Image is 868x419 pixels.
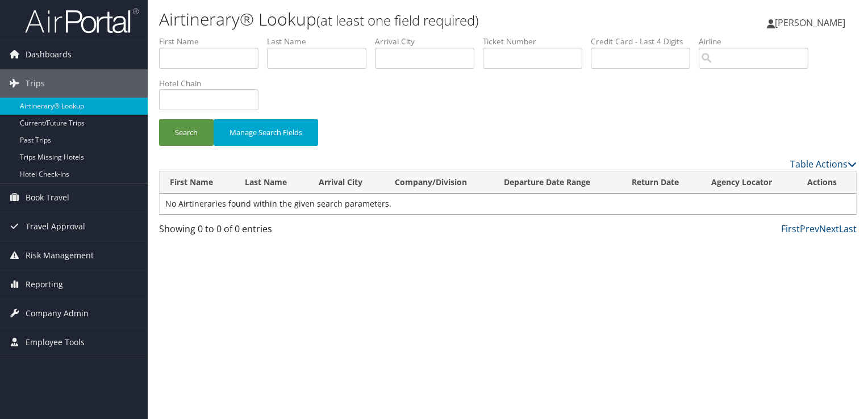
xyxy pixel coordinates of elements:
[385,171,494,194] th: Company/Division
[781,223,800,235] a: First
[160,194,856,214] td: No Airtineraries found within the given search parameters.
[494,171,621,194] th: Departure Date Range: activate to sort column ascending
[26,212,85,241] span: Travel Approval
[819,223,839,235] a: Next
[308,171,384,194] th: Arrival City: activate to sort column ascending
[159,119,214,146] button: Search
[26,270,63,299] span: Reporting
[483,36,591,47] label: Ticket Number
[159,78,267,89] label: Hotel Chain
[316,11,479,30] small: (at least one field required)
[797,171,856,194] th: Actions
[159,7,624,31] h1: Airtinerary® Lookup
[26,40,72,69] span: Dashboards
[621,171,702,194] th: Return Date: activate to sort column ascending
[214,119,318,146] button: Manage Search Fields
[767,6,857,40] a: [PERSON_NAME]
[591,36,699,47] label: Credit Card - Last 4 Digits
[235,171,308,194] th: Last Name: activate to sort column ascending
[159,222,321,241] div: Showing 0 to 0 of 0 entries
[267,36,375,47] label: Last Name
[26,299,89,328] span: Company Admin
[699,36,817,47] label: Airline
[839,223,857,235] a: Last
[26,241,94,270] span: Risk Management
[160,171,235,194] th: First Name: activate to sort column ascending
[26,328,85,357] span: Employee Tools
[25,7,139,34] img: airportal-logo.png
[800,223,819,235] a: Prev
[159,36,267,47] label: First Name
[375,36,483,47] label: Arrival City
[775,16,845,29] span: [PERSON_NAME]
[701,171,797,194] th: Agency Locator: activate to sort column ascending
[790,158,857,170] a: Table Actions
[26,183,69,212] span: Book Travel
[26,69,45,98] span: Trips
